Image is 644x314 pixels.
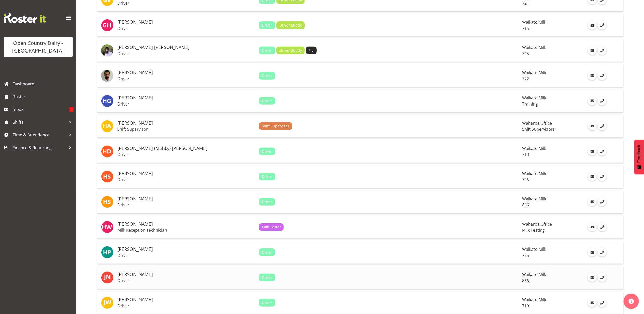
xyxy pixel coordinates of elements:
[117,121,255,126] h5: [PERSON_NAME]
[598,197,607,206] a: Call Employee
[588,96,597,105] a: Email Employee
[598,71,607,80] a: Call Employee
[598,223,607,231] a: Call Employee
[588,122,597,130] a: Email Employee
[262,199,272,205] span: Driver
[117,26,255,31] p: Driver
[117,202,255,207] p: Driver
[588,21,597,30] a: Email Employee
[309,48,314,53] span: + 3
[522,278,529,283] span: 866
[117,177,255,182] p: Driver
[262,300,272,306] span: Driver
[262,123,289,129] span: Shift Supervisor
[117,51,255,56] p: Driver
[117,70,255,75] h5: [PERSON_NAME]
[101,246,113,258] img: hendrik-potgieter11206.jpg
[588,298,597,307] a: Email Employee
[117,101,255,107] p: Driver
[117,253,255,258] p: Driver
[598,273,607,282] a: Call Employee
[588,172,597,181] a: Email Employee
[522,0,529,6] span: 721
[522,51,529,56] span: 725
[117,152,255,157] p: Driver
[117,76,255,81] p: Driver
[598,96,607,105] a: Call Employee
[522,303,529,309] span: 719
[522,177,529,182] span: 726
[13,144,66,151] span: Finance & Reporting
[101,271,113,284] img: jacques-nel11211.jpg
[588,147,597,156] a: Email Employee
[9,39,67,55] div: Open Country Dairy - [GEOGRAPHIC_DATA]
[522,101,538,107] span: Training
[598,172,607,181] a: Call Employee
[262,48,272,53] span: Driver
[117,196,255,201] h5: [PERSON_NAME]
[262,174,272,179] span: Driver
[598,248,607,257] a: Call Employee
[101,95,113,107] img: haley-galecki11906.jpg
[598,147,607,156] a: Call Employee
[522,45,546,50] span: Waikato Milk
[522,196,546,202] span: Waikato Milk
[262,275,272,280] span: Driver
[117,221,255,227] h5: [PERSON_NAME]
[637,145,641,163] span: Feedback
[117,272,255,277] h5: [PERSON_NAME]
[117,247,255,252] h5: [PERSON_NAME]
[588,197,597,206] a: Email Employee
[598,122,607,130] a: Call Employee
[117,1,255,6] p: Driver
[262,22,272,28] span: Driver
[588,223,597,231] a: Email Employee
[13,118,66,126] span: Shifts
[522,95,546,101] span: Waikato Milk
[262,250,272,255] span: Driver
[117,228,255,233] p: Milk Reception Technician
[117,127,255,132] p: Shift Supervisor
[522,221,552,227] span: Waharoa Office
[522,126,555,132] span: Shift Supervisors
[13,106,69,113] span: Inbox
[588,248,597,257] a: Email Employee
[522,202,529,208] span: 866
[522,171,546,176] span: Waikato Milk
[279,48,302,53] span: Driver Buddy
[117,278,255,283] p: Driver
[101,145,113,158] img: harmanpreet-dhillon10098.jpg
[262,224,281,230] span: Milk Tester
[279,22,302,28] span: Driver Buddy
[522,272,546,277] span: Waikato Milk
[101,70,113,82] img: gurpreet-singh317c28da1b01342c0902ac45d1f14480.png
[598,46,607,55] a: Call Employee
[522,227,545,233] span: Milk Testing
[13,93,74,100] span: Roster
[101,44,113,57] img: gurpreet-singh-kahlon897309ea32f9bd8fb1fb43e0fc6491c4.png
[588,71,597,80] a: Email Employee
[522,70,546,75] span: Waikato Milk
[522,152,529,157] span: 713
[522,146,546,151] span: Waikato Milk
[69,107,74,112] span: 5
[588,46,597,55] a: Email Employee
[262,98,272,104] span: Driver
[522,120,552,126] span: Waharoa Office
[117,20,255,25] h5: [PERSON_NAME]
[4,13,46,23] img: Rosterit website logo
[522,25,529,31] span: 715
[101,221,113,233] img: helaina-walker7421.jpg
[101,171,113,183] img: harpreet-singh11081.jpg
[629,299,634,304] img: help-xxl-2.png
[522,76,529,82] span: 722
[598,298,607,307] a: Call Employee
[522,253,529,258] span: 725
[101,297,113,309] img: james-wellington10224.jpg
[101,196,113,208] img: harshdeep-singh11237.jpg
[101,120,113,132] img: harald-aalderink10898.jpg
[262,73,272,78] span: Driver
[117,171,255,176] h5: [PERSON_NAME]
[101,19,113,31] img: greg-healey9914.jpg
[117,303,255,308] p: Driver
